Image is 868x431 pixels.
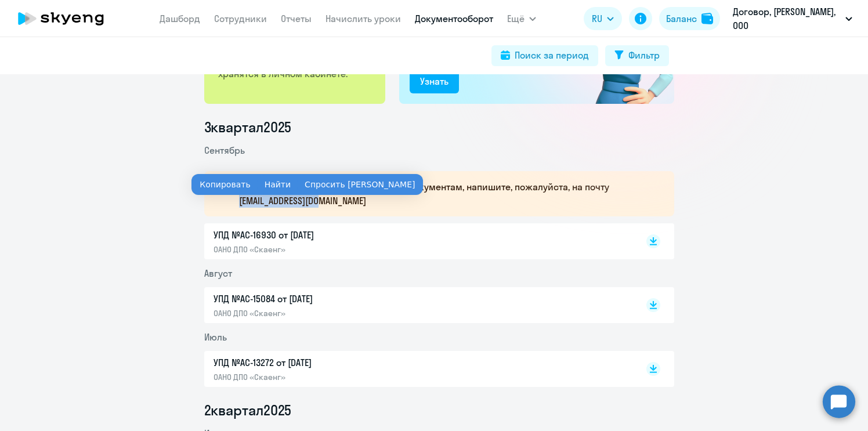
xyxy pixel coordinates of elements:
p: ОАНО ДПО «Скаенг» [214,244,457,255]
span: RU [592,12,602,26]
div: Баланс [666,12,697,26]
p: ОАНО ДПО «Скаенг» [214,372,457,382]
div: Фильтр [628,48,660,62]
div: Поиск за период [515,48,589,62]
span: Июль [204,331,227,343]
span: Август [204,267,232,279]
span: Сентябрь [204,144,245,156]
p: В случае возникновения вопросов по документам, напишите, пожалуйста, на почту [EMAIL_ADDRESS][DOM... [239,180,653,208]
a: УПД №AC-16930 от [DATE]ОАНО ДПО «Скаенг» [214,228,622,255]
a: Отчеты [281,13,312,24]
p: Договор, [PERSON_NAME], ООО [733,5,841,32]
img: balance [701,13,713,24]
button: Ещё [507,7,536,30]
li: 2 квартал 2025 [204,401,674,419]
p: ОАНО ДПО «Скаенг» [214,308,457,318]
button: Балансbalance [659,7,720,30]
a: УПД №AC-15084 от [DATE]ОАНО ДПО «Скаенг» [214,292,622,318]
a: Сотрудники [214,13,267,24]
div: Узнать [420,74,449,88]
a: Дашборд [160,13,200,24]
button: RU [584,7,622,30]
p: УПД №AC-16930 от [DATE] [214,228,457,242]
a: УПД №AC-13272 от [DATE]ОАНО ДПО «Скаенг» [214,356,622,382]
a: Документооборот [415,13,493,24]
button: Договор, [PERSON_NAME], ООО [727,5,858,32]
p: УПД №AC-13272 от [DATE] [214,356,457,370]
li: 3 квартал 2025 [204,118,674,136]
a: Начислить уроки [325,13,401,24]
button: Поиск за период [491,45,598,66]
span: Ещё [507,12,525,26]
p: УПД №AC-15084 от [DATE] [214,292,457,306]
button: Фильтр [605,45,669,66]
button: Узнать [410,70,459,93]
